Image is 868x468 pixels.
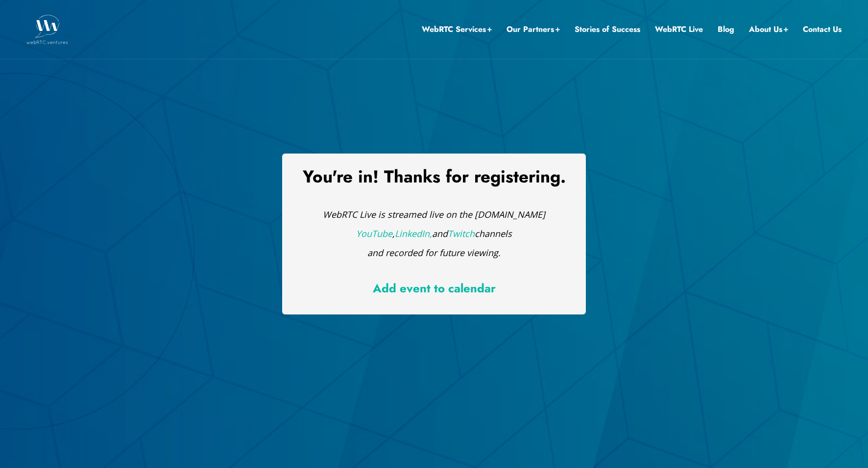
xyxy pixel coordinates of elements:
a: About Us [749,23,788,36]
a: Stories of Success [575,23,640,36]
a: WebRTC Live [655,23,703,36]
a: Twitch [448,228,475,239]
em: WebRTC Live is streamed live on the [DOMAIN_NAME] [323,208,545,220]
a: Blog [718,23,734,36]
a: Add event to calendar [373,280,496,297]
a: Our Partners [506,23,560,36]
a: Contact Us [803,23,842,36]
a: LinkedIn, [395,228,432,239]
em: and recorded for future viewing. [367,247,501,259]
img: WebRTC.ventures [26,15,68,44]
h1: You're in! Thanks for registering. [297,168,571,185]
em: , and channels [356,228,512,239]
a: YouTube [356,228,392,239]
a: WebRTC Services [422,23,492,36]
